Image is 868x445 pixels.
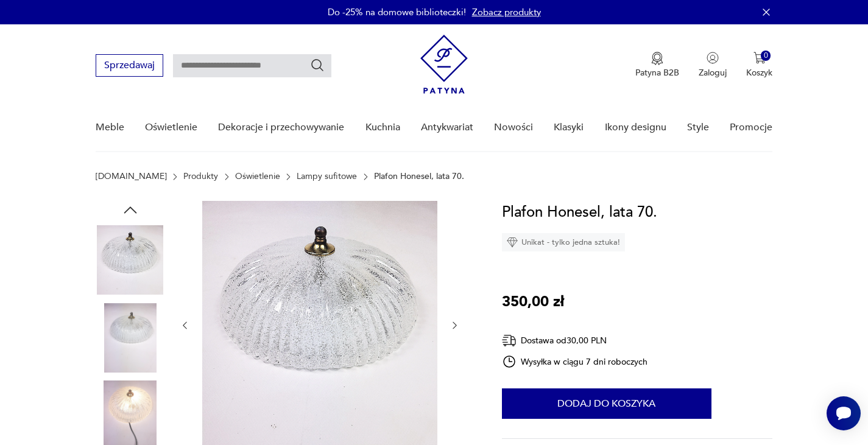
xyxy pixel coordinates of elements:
iframe: Smartsupp widget button [827,396,861,430]
a: Ikony designu [605,104,666,151]
div: Wysyłka w ciągu 7 dni roboczych [502,354,648,369]
img: Ikona medalu [651,52,663,65]
a: Zobacz produkty [472,6,541,18]
img: Zdjęcie produktu Plafon Honesel, lata 70. [96,225,165,295]
img: Ikonka użytkownika [707,52,719,64]
p: Koszyk [746,67,772,79]
button: Dodaj do koszyka [502,388,711,419]
a: Antykwariat [421,104,473,151]
p: 350,00 zł [502,290,564,314]
a: Klasyki [554,104,584,151]
a: Nowości [494,104,533,151]
a: Ikona medaluPatyna B2B [635,52,679,79]
img: Zdjęcie produktu Plafon Honesel, lata 70. [96,303,165,373]
img: Ikona koszyka [753,52,766,64]
p: Zaloguj [699,67,727,79]
a: Sprzedawaj [96,62,163,71]
h1: Plafon Honesel, lata 70. [502,201,657,224]
a: Oświetlenie [235,172,280,181]
div: Unikat - tylko jedna sztuka! [502,233,625,251]
img: Ikona diamentu [507,237,518,248]
div: Dostawa od 30,00 PLN [502,333,648,348]
button: Szukaj [310,58,325,72]
a: Kuchnia [365,104,400,151]
a: Lampy sufitowe [297,172,357,181]
a: [DOMAIN_NAME] [96,172,167,181]
button: Sprzedawaj [96,54,163,77]
img: Patyna - sklep z meblami i dekoracjami vintage [420,35,468,94]
p: Do -25% na domowe biblioteczki! [328,6,466,18]
a: Style [687,104,709,151]
p: Patyna B2B [635,67,679,79]
a: Promocje [730,104,772,151]
button: Patyna B2B [635,52,679,79]
p: Plafon Honesel, lata 70. [374,172,464,181]
a: Meble [96,104,124,151]
button: Zaloguj [699,52,727,79]
img: Ikona dostawy [502,333,517,348]
div: 0 [761,51,771,61]
a: Oświetlenie [145,104,197,151]
a: Produkty [183,172,218,181]
a: Dekoracje i przechowywanie [218,104,344,151]
button: 0Koszyk [746,52,772,79]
